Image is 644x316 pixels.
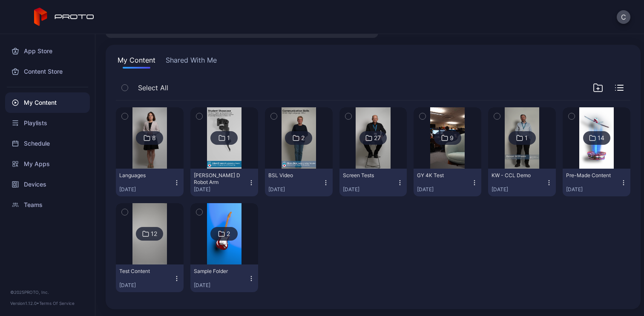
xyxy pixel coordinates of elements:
div: [DATE] [194,186,248,193]
div: [DATE] [343,186,397,193]
div: Adam D Robot Arm [194,172,241,186]
div: BSL Video [268,172,315,179]
div: © 2025 PROTO, Inc. [10,289,85,296]
a: Devices [5,174,90,195]
div: [DATE] [268,186,322,193]
button: KW - CCL Demo[DATE] [488,169,556,196]
div: [DATE] [119,282,173,289]
span: Select All [138,83,168,93]
a: My Apps [5,154,90,174]
div: [DATE] [566,186,620,193]
a: Terms Of Service [39,301,75,306]
div: Test Content [119,268,166,275]
button: Shared With Me [164,55,218,69]
a: Playlists [5,113,90,133]
div: 8 [152,134,156,142]
div: 1 [227,134,230,142]
div: Screen Tests [343,172,390,179]
div: 9 [450,134,454,142]
span: Version 1.12.0 • [10,301,39,306]
div: 27 [374,134,381,142]
button: [PERSON_NAME] D Robot Arm[DATE] [190,169,258,196]
div: 14 [598,134,604,142]
div: Languages [119,172,166,179]
button: GY 4K Test[DATE] [414,169,481,196]
div: Sample Folder [194,268,241,275]
button: Screen Tests[DATE] [339,169,407,196]
a: My Content [5,92,90,113]
div: 2 [301,134,305,142]
a: Schedule [5,133,90,154]
a: Content Store [5,61,90,82]
button: My Content [116,55,157,69]
div: 2 [227,230,230,238]
button: Languages[DATE] [116,169,184,196]
div: 12 [151,230,157,238]
button: Sample Folder[DATE] [190,264,258,292]
div: [DATE] [119,186,173,193]
div: KW - CCL Demo [492,172,538,179]
div: 1 [525,134,528,142]
a: Teams [5,195,90,215]
button: BSL Video[DATE] [265,169,333,196]
div: [DATE] [492,186,546,193]
div: Pre-Made Content [566,172,613,179]
a: App Store [5,41,90,61]
div: [DATE] [194,282,248,289]
div: [DATE] [417,186,471,193]
button: Test Content[DATE] [116,264,184,292]
button: Pre-Made Content[DATE] [563,169,630,196]
div: GY 4K Test [417,172,464,179]
button: C [617,10,630,24]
